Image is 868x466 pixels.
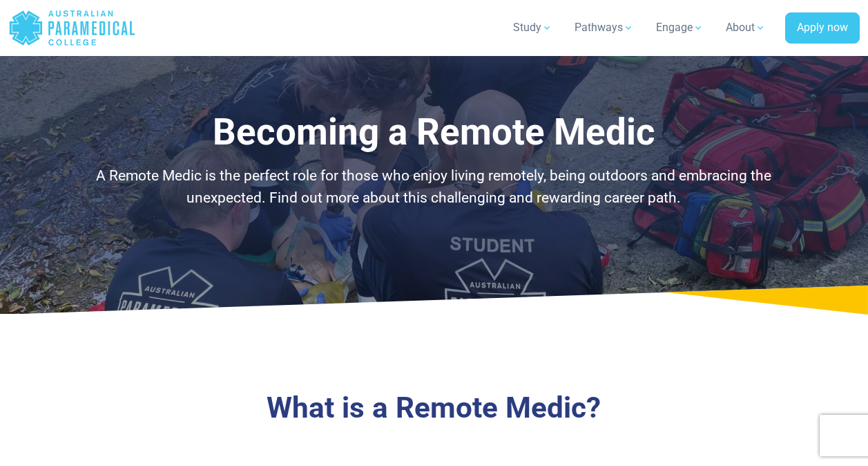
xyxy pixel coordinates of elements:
a: Study [505,8,561,47]
a: Apply now [785,12,860,44]
h3: What is a Remote Medic? [72,391,795,426]
h1: Becoming a Remote Medic [72,111,795,154]
span: A Remote Medic is the perfect role for those who enjoy living remotely, being outdoors and embrac... [96,167,771,206]
a: Pathways [566,8,642,47]
a: Engage [648,8,712,47]
a: About [717,8,774,47]
a: Australian Paramedical College [8,6,136,50]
